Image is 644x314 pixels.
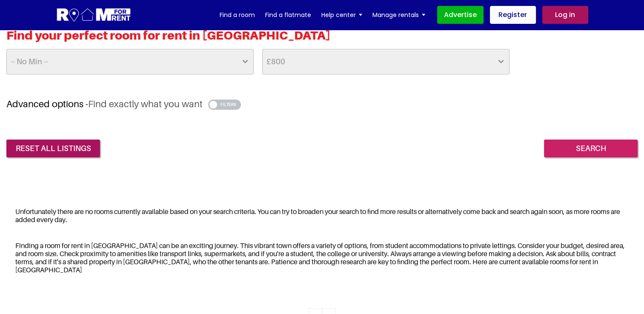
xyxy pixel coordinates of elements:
a: Advertise [437,6,484,24]
input: Search [544,140,638,157]
h2: Find your perfect room for rent in [GEOGRAPHIC_DATA] [6,28,638,49]
a: Register [490,6,536,24]
a: Find a room [220,9,255,21]
span: Find exactly what you want [88,98,203,109]
div: Unfortunately there are no rooms currently available based on your search criteria. You can try t... [6,202,638,229]
img: Logo for Room for Rent, featuring a welcoming design with a house icon and modern typography [56,7,132,23]
a: Log in [542,6,588,24]
a: reset all listings [6,140,100,157]
h3: Advanced options - [6,98,638,110]
div: Finding a room for rent in [GEOGRAPHIC_DATA] can be an exciting journey. This vibrant town offers... [6,236,638,280]
a: Find a flatmate [265,9,311,21]
a: Manage rentals [372,9,425,21]
a: Help center [321,9,362,21]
